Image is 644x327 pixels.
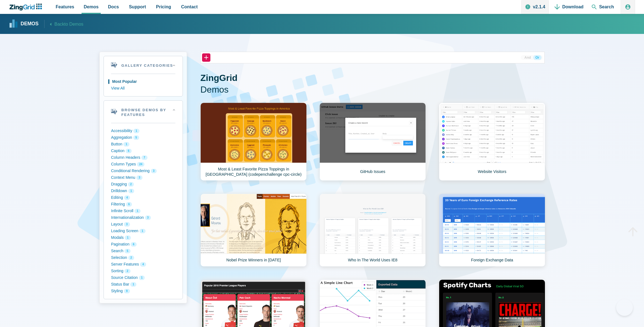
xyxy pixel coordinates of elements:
[439,103,545,181] a: Website Visitors
[111,254,175,261] button: Selection 2
[84,3,99,11] span: Demos
[111,281,175,288] button: Status Bar 1
[111,85,175,92] button: View All
[111,188,175,194] button: Drilldown 1
[200,84,545,96] span: Demos
[533,55,542,60] button: Or
[56,3,74,11] span: Features
[111,228,175,234] button: Loading Screen 1
[111,208,175,214] button: Infinite Scroll 1
[111,174,175,181] button: Context Menu 3
[64,22,83,27] span: to Demos
[108,3,119,11] span: Docs
[111,221,175,228] button: Layout 3
[439,194,545,267] a: Foreign Exchange Data
[111,214,175,221] button: Internationalization 3
[55,21,83,28] span: Back
[9,20,39,28] a: Demos
[111,268,175,274] button: Sorting 2
[200,194,307,267] a: Nobel Prize Winners in [DATE]
[200,103,307,181] a: Most & Least Favorite Pizza Toppings in [GEOGRAPHIC_DATA] (codepenchallenge cpc-circle)
[111,234,175,241] button: Modals 1
[616,299,633,316] iframe: Toggle Customer Support
[111,201,175,208] button: Filtering 6
[202,53,210,62] button: +
[156,3,171,11] span: Pricing
[111,181,175,188] button: Dragging 2
[111,148,175,154] button: Caption 6
[111,161,175,168] button: Column Types 24
[200,73,237,83] strong: ZingGrid
[181,3,198,11] span: Contact
[9,4,45,11] a: ZingChart Logo. Click to return to the homepage
[111,141,175,148] button: Button 1
[21,21,39,26] strong: Demos
[111,261,175,268] button: Server Features 4
[319,103,426,181] a: GitHub Issues
[111,128,175,134] button: Accessibility 1
[111,78,175,85] button: Most Popular
[111,194,175,201] button: Editing 4
[104,56,183,74] summary: Gallery Categories
[111,241,175,248] button: Pagination 6
[104,101,183,123] summary: Browse Demos By Features
[44,20,83,28] a: Backto Demos
[111,248,175,254] button: Search 5
[111,274,175,281] button: Source Citation 1
[319,194,426,267] a: Who In The World Uses IE8
[111,154,175,161] button: Column Headers 7
[111,168,175,174] button: Conditional Rendering 3
[111,134,175,141] button: Aggregation 5
[522,55,533,60] button: And
[129,3,146,11] span: Support
[111,288,175,294] button: Styling 9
